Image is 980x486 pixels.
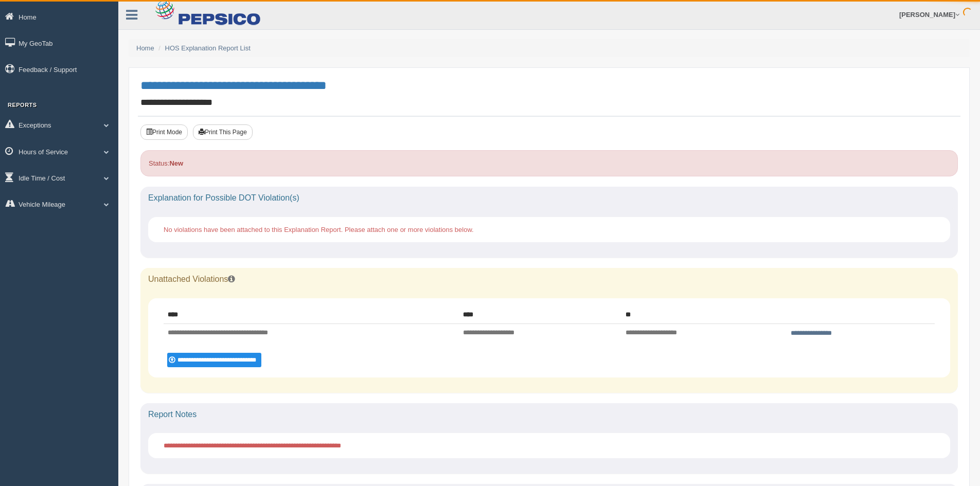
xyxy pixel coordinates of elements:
[193,124,253,140] button: Print This Page
[140,403,958,426] div: Report Notes
[169,159,183,167] strong: New
[140,268,958,291] div: Unattached Violations
[140,150,958,176] div: Status:
[165,44,251,52] a: HOS Explanation Report List
[164,226,474,233] span: No violations have been attached to this Explanation Report. Please attach one or more violations...
[136,44,154,52] a: Home
[140,187,958,209] div: Explanation for Possible DOT Violation(s)
[140,124,188,140] button: Print Mode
